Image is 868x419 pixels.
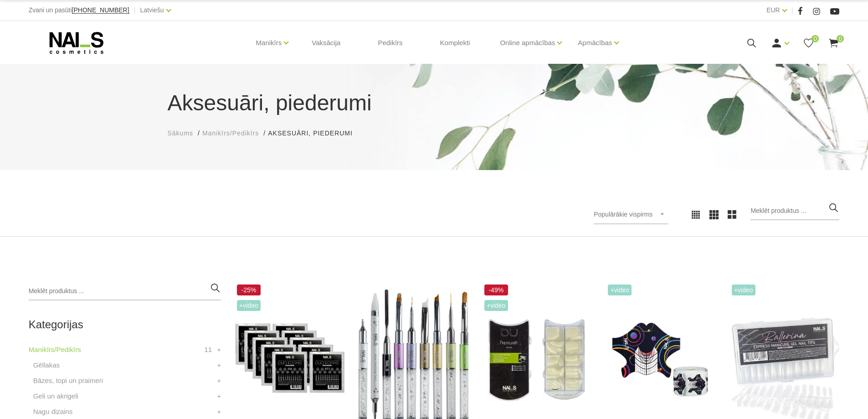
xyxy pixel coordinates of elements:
[168,87,701,119] h1: Aksesuāri, piederumi
[812,35,819,42] span: 0
[29,5,129,16] div: Zvani un pasūti
[72,6,129,14] span: [PHONE_NUMBER]
[140,5,164,16] a: Latviešu
[29,282,221,300] input: Meklēt produktus ...
[433,21,478,65] a: Komplekti
[202,129,259,137] span: Manikīrs/Pedikīrs
[750,202,839,220] input: Meklēt produktus ...
[217,375,221,386] a: +
[134,5,136,16] span: |
[217,344,221,355] a: +
[608,285,632,295] span: +Video
[304,21,348,65] a: Vaksācija
[168,129,194,138] a: Sākums
[500,25,555,61] a: Online apmācības
[370,21,410,65] a: Pedikīrs
[168,129,194,137] span: Sākums
[256,25,282,61] a: Manikīrs
[217,391,221,402] a: +
[202,129,259,138] a: Manikīrs/Pedikīrs
[828,37,839,49] a: 0
[33,391,78,402] a: Geli un akrigeli
[594,211,652,218] span: Populārākie vispirms
[268,129,362,138] li: Aksesuāri, piederumi
[33,406,73,417] a: Nagu dizains
[732,285,755,295] span: +Video
[217,406,221,417] a: +
[217,360,221,371] a: +
[29,319,221,331] h2: Kategorijas
[766,5,780,16] a: EUR
[237,285,261,295] span: -25%
[33,360,60,371] a: Gēllakas
[837,35,844,42] span: 0
[29,344,81,355] a: Manikīrs/Pedikīrs
[33,375,103,386] a: Bāzes, topi un praimeri
[72,7,129,14] a: [PHONE_NUMBER]
[791,5,793,16] span: |
[578,25,612,61] a: Apmācības
[204,344,212,355] span: 11
[484,300,508,311] span: +Video
[484,285,508,295] span: -49%
[237,300,261,311] span: +Video
[803,37,814,49] a: 0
